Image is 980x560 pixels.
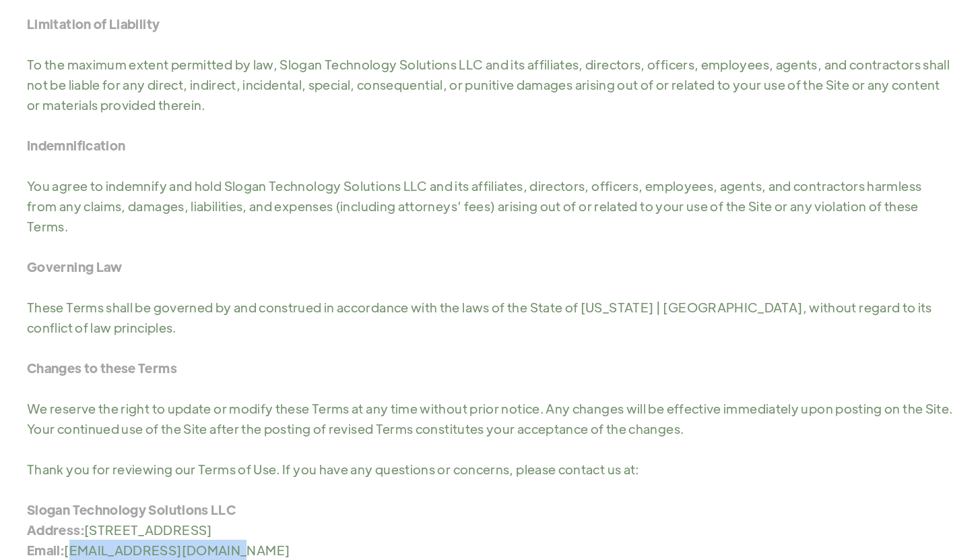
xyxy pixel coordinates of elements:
[27,522,84,538] strong: Address:
[27,258,123,275] strong: Governing Law
[27,542,64,558] strong: Email:
[27,137,125,153] strong: Indemnification
[27,360,177,376] strong: Changes to these Terms
[27,16,160,32] strong: Limitation of Liability
[27,501,236,517] strong: Slogan Technology Solutions LLC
